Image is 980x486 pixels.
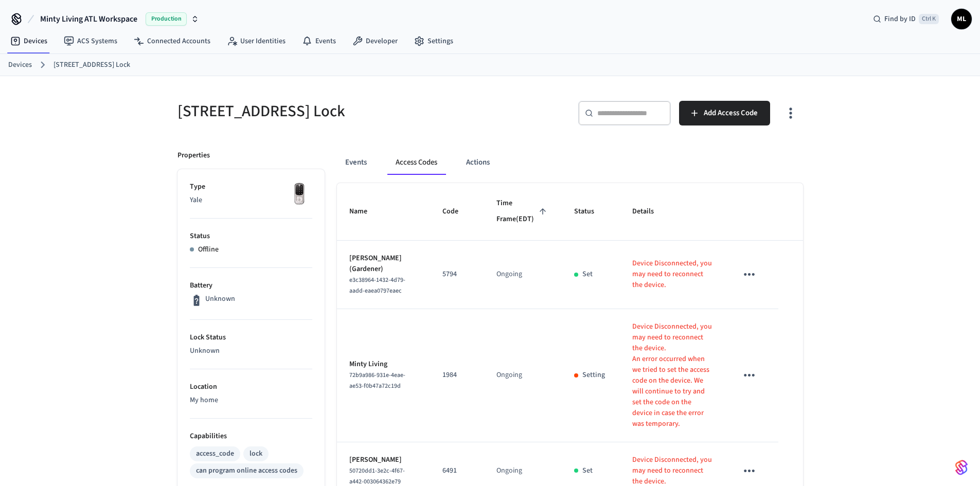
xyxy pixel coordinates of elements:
[126,32,219,50] a: Connected Accounts
[484,241,562,309] td: Ongoing
[349,466,405,486] span: 50720dd1-3e2c-4f67-a442-003064362e79
[219,32,294,50] a: User Identities
[679,101,770,125] button: Add Access Code
[54,60,130,70] a: [STREET_ADDRESS] Lock
[704,106,758,120] span: Add Access Code
[344,32,406,50] a: Developer
[2,32,56,50] a: Devices
[205,294,235,304] p: Unknown
[250,448,262,459] div: lock
[198,244,219,255] p: Offline
[190,431,312,442] p: Capabilities
[56,32,126,50] a: ACS Systems
[387,150,446,175] button: Access Codes
[40,13,137,25] span: Minty Living ATL Workspace
[190,382,312,392] p: Location
[632,204,667,220] span: Details
[190,182,312,192] p: Type
[442,465,472,476] p: 6491
[349,359,418,370] p: Minty Living
[196,465,297,476] div: can program online access codes
[146,12,187,26] span: Production
[190,395,312,406] p: My home
[349,455,418,465] p: [PERSON_NAME]
[337,150,803,175] div: ant example
[177,150,210,161] p: Properties
[349,253,418,275] p: [PERSON_NAME] (Gardener)
[632,321,712,354] p: Device Disconnected, you may need to reconnect the device.
[496,195,550,228] span: Time Frame(EDT)
[582,370,605,381] p: Setting
[865,10,947,28] div: Find by IDCtrl K
[196,448,234,459] div: access_code
[337,150,375,175] button: Events
[955,459,968,476] img: SeamLogoGradient.69752ec5.svg
[632,258,712,291] p: Device Disconnected, you may need to reconnect the device.
[484,309,562,442] td: Ongoing
[884,14,916,24] span: Find by ID
[177,101,484,122] h5: [STREET_ADDRESS] Lock
[442,269,472,280] p: 5794
[951,9,972,29] button: ML
[458,150,498,175] button: Actions
[442,370,472,381] p: 1984
[952,10,971,28] span: ML
[294,32,344,50] a: Events
[919,14,939,24] span: Ctrl K
[8,60,32,70] a: Devices
[190,332,312,343] p: Lock Status
[442,204,472,220] span: Code
[582,269,593,280] p: Set
[349,276,405,295] span: e3c38964-1432-4d79-aadd-eaea0797eaec
[582,465,593,476] p: Set
[632,354,712,429] p: An error occurred when we tried to set the access code on the device. We will continue to try and...
[190,346,312,356] p: Unknown
[287,182,312,207] img: Yale Assure Touchscreen Wifi Smart Lock, Satin Nickel, Front
[406,32,461,50] a: Settings
[349,204,381,220] span: Name
[190,231,312,242] p: Status
[349,371,405,390] span: 72b9a986-931e-4eae-ae53-f0b47a72c19d
[574,204,608,220] span: Status
[190,195,312,206] p: Yale
[190,280,312,291] p: Battery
